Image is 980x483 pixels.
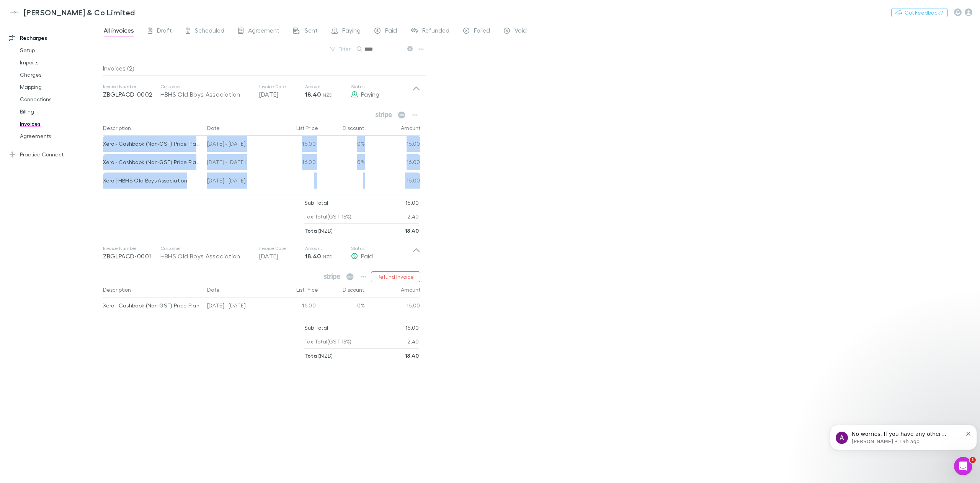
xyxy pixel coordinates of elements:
span: Refunded [422,26,449,36]
p: Status [351,84,412,90]
div: Invoice NumberZBGLPACD-0002CustomerHBHS Old Boys AssociationInvoice Date[DATE]Amount18.40 NZDStat... [97,76,426,107]
p: ZBGLPACD-0001 [103,251,160,261]
p: Customer [160,245,252,251]
p: Sub Total [304,321,328,335]
p: 2.40 [407,210,419,223]
strong: 18.40 [305,252,321,260]
span: 1 [970,457,976,463]
div: [DATE] - [DATE] [204,172,273,191]
p: Status [351,245,412,251]
div: HBHS Old Boys Association [160,90,252,99]
div: - [273,172,319,191]
p: Invoice Date [259,245,305,251]
div: -16.00 [365,172,420,191]
div: 16.00 [365,297,420,316]
p: 2.40 [407,335,419,348]
a: Billing [12,105,109,118]
button: Filter [326,44,355,54]
p: [DATE] [259,90,305,99]
div: [DATE] - [DATE] [204,136,273,154]
p: ZBGLPACD-0002 [103,90,160,99]
div: HBHS Old Boys Association [160,251,252,261]
p: Sub Total [304,196,328,210]
span: Failed [474,26,490,36]
p: Tax Total (GST 15%) [304,210,352,223]
p: Tax Total (GST 15%) [304,335,352,348]
p: Invoice Number [103,245,160,251]
iframe: Intercom live chat [954,457,972,475]
span: Scheduled [195,26,224,36]
a: Connections [12,93,109,105]
p: Invoice Number [103,84,160,90]
span: NZD [323,92,333,98]
strong: 18.40 [405,352,419,359]
button: Refund Invoice [371,271,420,282]
a: Practice Connect [2,148,109,161]
strong: 18.40 [305,90,321,98]
div: 0% [319,136,365,154]
div: 16.00 [273,136,319,154]
button: Got Feedback? [891,8,948,17]
span: Draft [157,26,172,36]
div: Xero - Cashbook (Non-GST) Price Plan | Hastings Boys' High School Old Boys' Association [103,136,201,152]
a: Mapping [12,81,109,93]
p: ( NZD ) [304,349,333,363]
a: Setup [12,44,109,56]
div: Invoice NumberZBGLPACD-0001CustomerHBHS Old Boys AssociationInvoice Date[DATE]Amount18.40 NZDStat... [97,238,426,268]
div: 16.00 [273,297,319,316]
strong: Total [304,352,319,359]
span: Paid [361,252,373,260]
span: Paying [361,90,379,98]
a: Agreements [12,130,109,142]
h3: [PERSON_NAME] & Co Limited [24,8,135,17]
div: [DATE] - [DATE] [204,297,273,316]
div: 16.00 [273,154,319,172]
span: Agreement [248,26,279,36]
p: [DATE] [259,251,305,261]
img: Epplett & Co Limited's Logo [8,8,21,17]
div: 16.00 [365,136,420,154]
span: Void [514,26,527,36]
span: Sent [305,26,318,36]
span: NZD [323,254,333,260]
a: Imports [12,56,109,69]
div: 0% [319,297,365,316]
a: [PERSON_NAME] & Co Limited [3,3,140,21]
strong: Total [304,227,319,234]
span: Paying [342,26,361,36]
p: Amount [305,84,351,90]
p: ( NZD ) [304,224,333,238]
p: Amount [305,245,351,251]
iframe: Intercom notifications message [827,409,980,462]
div: 16.00 [365,154,420,172]
a: Invoices [12,118,109,130]
a: Recharges [2,32,109,44]
span: All invoices [104,26,134,36]
div: 0% [319,154,365,172]
div: Xero - Cashbook (Non-GST) Price Plan [103,297,201,314]
p: 16.00 [405,321,419,335]
a: Charges [12,69,109,81]
div: - [319,172,365,191]
div: [DATE] - [DATE] [204,154,273,172]
div: Xero - Cashbook (Non-GST) Price Plan | Hastings Boys' High School Old Boys' Association [103,154,201,170]
span: Paid [385,26,397,36]
strong: 18.40 [405,227,419,234]
div: Xero | HBHS Old Boys Association [103,172,201,189]
p: Invoice Date [259,84,305,90]
p: 16.00 [405,196,419,210]
p: Customer [160,84,252,90]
